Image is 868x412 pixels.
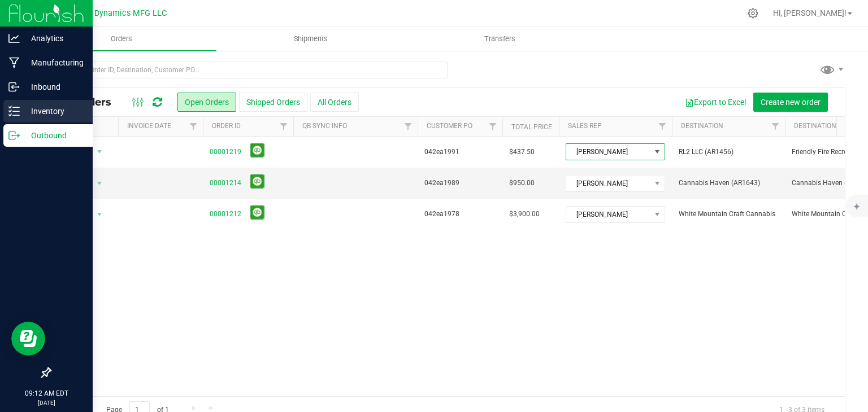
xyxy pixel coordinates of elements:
span: Shipments [279,34,343,44]
p: Inbound [20,80,88,94]
inline-svg: Inventory [8,106,20,117]
button: All Orders [310,93,359,112]
span: 042ea1978 [424,209,496,220]
span: Hi, [PERSON_NAME]! [773,8,847,17]
span: $3,900.00 [509,209,540,220]
span: RL2 LLC (AR1456) [679,147,778,157]
a: Filter [653,117,672,136]
a: QB Sync Info [302,122,347,130]
p: Analytics [20,32,88,45]
input: Search Order ID, Destination, Customer PO... [50,62,448,78]
span: Modern Dynamics MFG LLC [64,8,167,18]
a: 00001219 [210,147,241,157]
a: Transfers [406,27,595,51]
a: Destination [681,122,723,130]
inline-svg: Analytics [8,33,20,44]
inline-svg: Inbound [8,81,20,93]
inline-svg: Manufacturing [8,57,20,68]
span: $437.50 [509,147,535,157]
a: Customer PO [427,122,472,130]
span: Cannabis Haven (AR1643) [679,178,778,189]
span: select [93,207,107,222]
span: select [93,176,107,191]
a: Order ID [212,122,241,130]
span: select [93,144,107,160]
a: Invoice Date [127,122,171,130]
p: 09:12 AM EDT [5,388,88,398]
span: 042ea1989 [424,178,496,189]
span: Create new order [761,98,821,107]
a: Sales Rep [568,122,602,130]
span: 042ea1991 [424,147,496,157]
span: Orders [96,34,147,44]
a: Filter [275,117,293,136]
p: [DATE] [5,398,88,407]
button: Create new order [753,93,828,112]
a: Filter [399,117,418,136]
a: 00001214 [210,178,241,189]
p: Inventory [20,104,88,118]
span: [PERSON_NAME] [566,176,650,191]
button: Export to Excel [678,93,753,112]
iframe: Resource center [11,322,45,356]
span: [PERSON_NAME] [566,207,650,222]
inline-svg: Outbound [8,130,20,141]
span: White Mountain Craft Cannabis [679,209,778,220]
button: Shipped Orders [239,93,307,112]
a: Destination DBA [794,122,851,130]
a: Filter [184,117,203,136]
a: Filter [766,117,785,136]
button: Open Orders [177,93,236,112]
a: Orders [27,27,216,51]
a: Filter [484,117,502,136]
span: Transfers [469,34,531,44]
a: Shipments [216,27,406,51]
a: Total Price [511,123,552,131]
a: 00001212 [210,209,241,220]
span: [PERSON_NAME] [566,144,650,160]
p: Manufacturing [20,56,88,69]
span: $950.00 [509,178,535,189]
p: Outbound [20,129,88,142]
div: Manage settings [746,8,760,19]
